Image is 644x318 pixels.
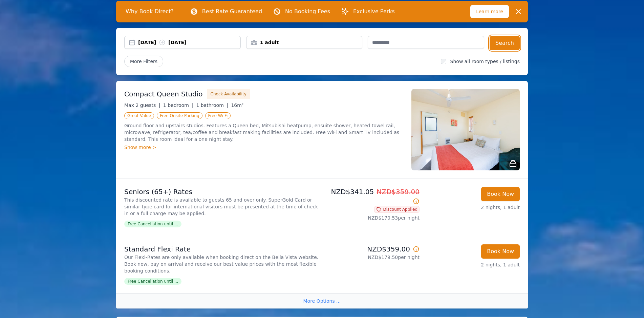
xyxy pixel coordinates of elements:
[124,244,319,254] p: Standard Flexi Rate
[425,261,520,268] p: 2 nights, 1 adult
[246,39,362,46] div: 1 adult
[124,89,203,99] h3: Compact Queen Studio
[138,39,240,46] div: [DATE] [DATE]
[124,221,181,227] span: Free Cancellation until ...
[285,7,330,16] p: No Booking Fees
[481,187,520,201] button: Book Now
[481,244,520,259] button: Book Now
[470,5,509,18] span: Learn more
[425,204,520,211] p: 2 nights, 1 adult
[124,56,163,67] span: More Filters
[124,144,403,151] div: Show more >
[124,187,319,197] p: Seniors (65+) Rates
[124,254,319,274] p: Our Flexi-Rates are only available when booking direct on the Bella Vista website. Book now, pay ...
[325,214,420,221] p: NZD$170.53 per night
[116,293,528,308] div: More Options ...
[124,122,403,143] p: Ground floor and upstairs studios. Features a Queen bed, Mitsubishi heatpump, ensuite shower, hea...
[231,102,243,108] span: 16m²
[325,244,420,254] p: NZD$359.00
[124,278,181,285] span: Free Cancellation until ...
[207,89,250,99] button: Check Availability
[377,188,420,196] span: NZD$359.00
[374,206,420,213] span: Discount Applied
[196,102,228,108] span: 1 bathroom |
[120,5,179,18] span: Why Book Direct?
[202,7,262,16] p: Best Rate Guaranteed
[205,112,231,119] span: Free Wi-Fi
[325,254,420,261] p: NZD$179.50 per night
[124,102,160,108] span: Max 2 guests |
[124,197,319,217] p: This discounted rate is available to guests 65 and over only. SuperGold Card or similar type card...
[450,59,520,64] label: Show all room types / listings
[353,7,395,16] p: Exclusive Perks
[124,112,154,119] span: Great Value
[163,102,194,108] span: 1 bedroom |
[157,112,202,119] span: Free Onsite Parking
[325,187,420,206] p: NZD$341.05
[490,36,520,50] button: Search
